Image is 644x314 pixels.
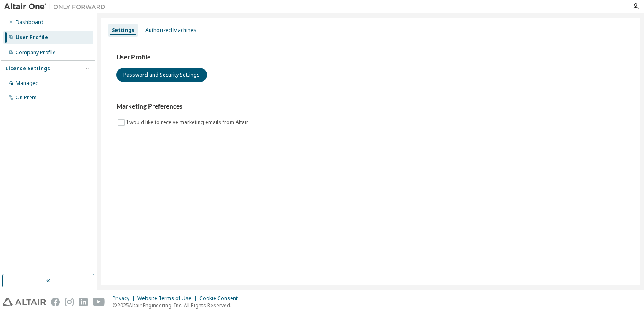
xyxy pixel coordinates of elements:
[113,295,137,302] div: Privacy
[65,298,74,306] img: instagram.svg
[16,19,43,26] div: Dashboard
[126,117,250,128] label: I would like to receive marketing emails from Altair
[137,295,199,302] div: Website Terms of Use
[112,27,134,34] div: Settings
[16,94,37,101] div: On Prem
[4,3,110,11] img: Altair One
[5,65,50,72] div: License Settings
[3,298,46,306] img: altair_logo.svg
[145,27,196,34] div: Authorized Machines
[116,68,207,82] button: Password and Security Settings
[16,49,56,56] div: Company Profile
[79,298,88,306] img: linkedin.svg
[116,53,625,61] h3: User Profile
[113,302,243,309] p: © 2025 Altair Engineering, Inc. All Rights Reserved.
[199,295,243,302] div: Cookie Consent
[51,298,60,306] img: facebook.svg
[16,80,39,87] div: Managed
[16,34,48,41] div: User Profile
[116,102,625,111] h3: Marketing Preferences
[93,298,105,306] img: youtube.svg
